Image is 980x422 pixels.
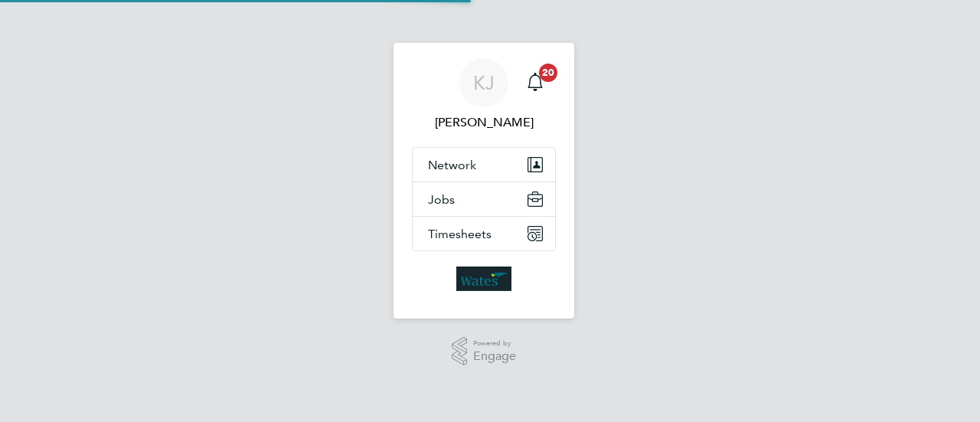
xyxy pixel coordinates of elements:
a: KJ[PERSON_NAME] [412,58,556,132]
button: Jobs [413,182,555,216]
span: Jobs [428,192,455,207]
span: Powered by [473,337,516,350]
span: Kirsty Johnson [412,113,556,132]
span: 20 [539,64,557,82]
span: Engage [473,350,516,363]
button: Timesheets [413,217,555,250]
a: Go to home page [412,267,556,291]
button: Network [413,148,555,182]
span: Timesheets [428,227,492,241]
nav: Main navigation [394,43,574,319]
span: KJ [473,73,495,93]
span: Network [428,158,476,172]
img: wates-logo-retina.png [456,267,511,291]
a: Powered byEngage [452,337,517,366]
a: 20 [520,58,550,107]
